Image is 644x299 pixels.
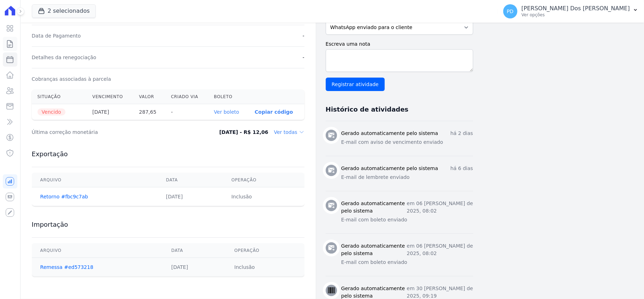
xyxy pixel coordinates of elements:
[407,200,473,215] p: em 06 [PERSON_NAME] de 2025, 08:02
[40,264,93,270] a: Remessa #ed573218
[341,259,473,266] p: E-mail com boleto enviado
[341,174,473,181] p: E-mail de lembrete enviado
[32,90,87,104] th: Situação
[326,105,408,114] h3: Histórico de atividades
[226,243,304,258] th: Operação
[341,216,473,224] p: E-mail com boleto enviado
[87,104,133,120] th: [DATE]
[223,187,304,206] td: Inclusão
[208,90,249,104] th: Boleto
[32,4,96,18] button: 2 selecionados
[522,5,630,12] p: [PERSON_NAME] Dos [PERSON_NAME]
[32,243,163,258] th: Arquivo
[32,32,81,39] dt: Data de Pagamento
[522,12,630,18] p: Ver opções
[163,243,226,258] th: Data
[341,130,438,137] h3: Gerado automaticamente pelo sistema
[255,109,293,115] button: Copiar código
[326,78,385,91] input: Registrar atividade
[407,242,473,257] p: em 06 [PERSON_NAME] de 2025, 08:02
[163,258,226,277] td: [DATE]
[274,129,304,136] dd: Ver todas
[341,165,438,172] h3: Gerado automaticamente pelo sistema
[133,104,165,120] th: 287,65
[341,139,473,146] p: E-mail com aviso de vencimento enviado
[219,129,268,136] dd: [DATE] - R$ 12,06
[226,258,304,277] td: Inclusão
[303,32,304,39] dd: -
[507,9,514,14] span: PD
[326,40,473,48] label: Escreva uma nota
[32,54,97,61] dt: Detalhes da renegociação
[32,150,304,158] h3: Exportação
[214,109,239,115] a: Ver boleto
[133,90,165,104] th: Valor
[223,173,304,187] th: Operação
[498,1,644,21] button: PD [PERSON_NAME] Dos [PERSON_NAME] Ver opções
[32,173,158,187] th: Arquivo
[451,165,473,172] p: há 6 dias
[32,220,304,229] h3: Importação
[40,194,88,199] a: Retorno #fbc9c7ab
[341,200,407,215] h3: Gerado automaticamente pelo sistema
[32,129,193,136] dt: Última correção monetária
[303,54,304,61] dd: -
[157,173,223,187] th: Data
[165,104,208,120] th: -
[157,187,223,206] td: [DATE]
[37,108,65,115] span: Vencido
[341,242,407,257] h3: Gerado automaticamente pelo sistema
[165,90,208,104] th: Criado via
[32,75,111,83] dt: Cobranças associadas à parcela
[451,130,473,137] p: há 2 dias
[87,90,133,104] th: Vencimento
